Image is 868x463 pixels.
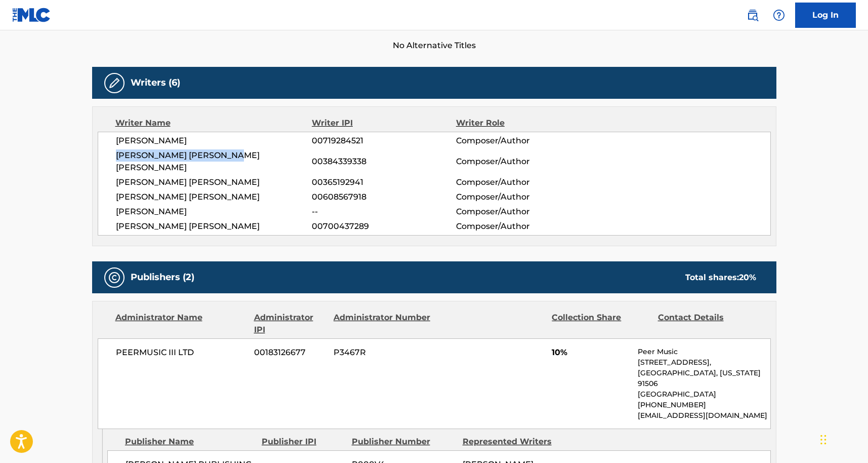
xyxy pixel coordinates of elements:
span: [PERSON_NAME] [116,135,312,147]
span: 00719284521 [312,135,456,147]
a: Log In [795,3,856,28]
span: Composer/Author [456,156,587,168]
div: Publisher Name [125,436,254,448]
span: PEERMUSIC III LTD [116,346,247,359]
div: Represented Writers [463,436,566,448]
span: P3467R [334,346,432,359]
iframe: Chat Widget [817,414,868,463]
div: Administrator Name [115,312,246,336]
div: Publisher IPI [262,436,344,448]
span: [PERSON_NAME] [116,206,312,218]
p: [EMAIL_ADDRESS][DOMAIN_NAME] [638,410,770,421]
span: Composer/Author [456,135,587,147]
img: help [773,9,785,21]
span: Composer/Author [456,176,587,188]
a: Public Search [742,5,763,25]
span: 00384339338 [312,156,456,168]
img: Writers [108,77,120,89]
span: 00608567918 [312,191,456,203]
img: MLC Logo [12,8,51,22]
h5: Publishers (2) [131,272,194,283]
p: [STREET_ADDRESS], [638,357,770,368]
span: Composer/Author [456,220,587,233]
p: [GEOGRAPHIC_DATA] [638,389,770,400]
p: Peer Music [638,346,770,357]
span: 00183126677 [254,346,326,359]
div: Help [769,5,789,25]
div: Administrator Number [334,312,432,336]
div: Drag [820,425,826,455]
span: 00365192941 [312,176,456,188]
span: Composer/Author [456,206,587,218]
span: -- [312,206,456,218]
span: 10% [552,346,630,359]
p: [GEOGRAPHIC_DATA], [US_STATE] 91506 [638,368,770,389]
span: 20 % [739,273,756,282]
span: No Alternative Titles [92,40,776,52]
div: Writer IPI [312,117,456,129]
img: search [747,9,759,21]
span: Composer/Author [456,191,587,203]
h5: Writers (6) [131,77,180,89]
div: Contact Details [658,312,756,336]
p: [PHONE_NUMBER] [638,400,770,410]
span: [PERSON_NAME] [PERSON_NAME] [PERSON_NAME] [116,149,312,174]
div: Writer Name [115,117,312,129]
div: Writer Role [456,117,587,129]
span: [PERSON_NAME] [PERSON_NAME] [116,191,312,203]
div: Collection Share [552,312,650,336]
span: [PERSON_NAME] [PERSON_NAME] [116,220,312,233]
span: [PERSON_NAME] [PERSON_NAME] [116,176,312,188]
span: 00700437289 [312,220,456,233]
div: Administrator IPI [254,312,326,336]
div: Publisher Number [352,436,455,448]
div: Total shares: [685,272,756,284]
img: Publishers [108,272,120,284]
